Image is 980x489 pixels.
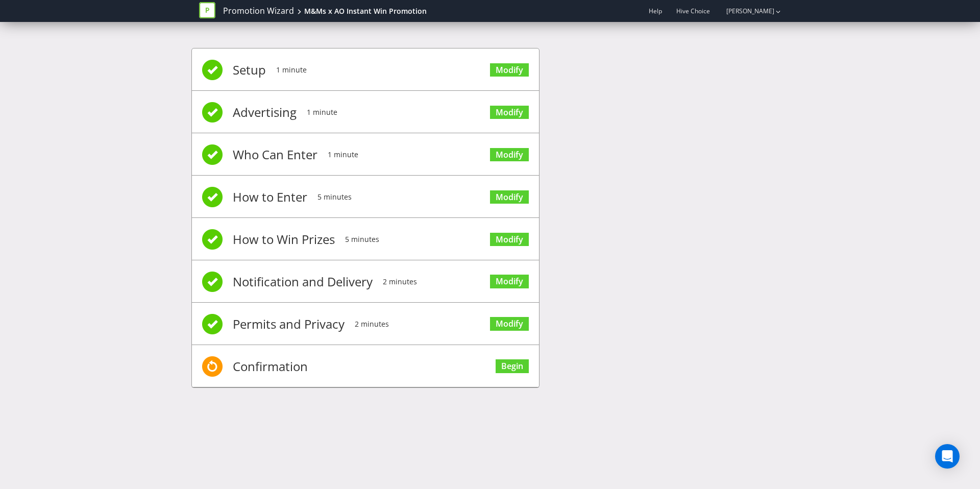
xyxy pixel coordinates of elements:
a: Modify [490,275,529,288]
span: 2 minutes [383,261,417,302]
span: Setup [233,50,266,90]
span: Confirmation [233,346,308,387]
a: Modify [490,233,529,247]
span: 1 minute [276,50,307,90]
a: Begin [496,359,529,373]
a: Modify [490,190,529,204]
a: Modify [490,148,529,162]
span: How to Win Prizes [233,219,335,260]
span: 5 minutes [345,219,379,260]
a: Help [649,7,662,15]
span: 1 minute [328,134,358,175]
span: Advertising [233,92,297,133]
span: Permits and Privacy [233,304,345,345]
span: Who Can Enter [233,134,317,175]
span: Hive Choice [676,7,710,15]
a: Modify [490,317,529,331]
span: How to Enter [233,177,307,217]
span: Notification and Delivery [233,261,373,302]
a: Modify [490,106,529,119]
span: 2 minutes [355,304,389,345]
div: M&Ms x AO Instant Win Promotion [304,6,427,16]
a: [PERSON_NAME] [716,7,774,15]
span: 5 minutes [317,177,352,217]
a: Modify [490,63,529,77]
span: 1 minute [307,92,337,133]
div: Open Intercom Messenger [935,444,960,469]
a: Promotion Wizard [223,5,294,17]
